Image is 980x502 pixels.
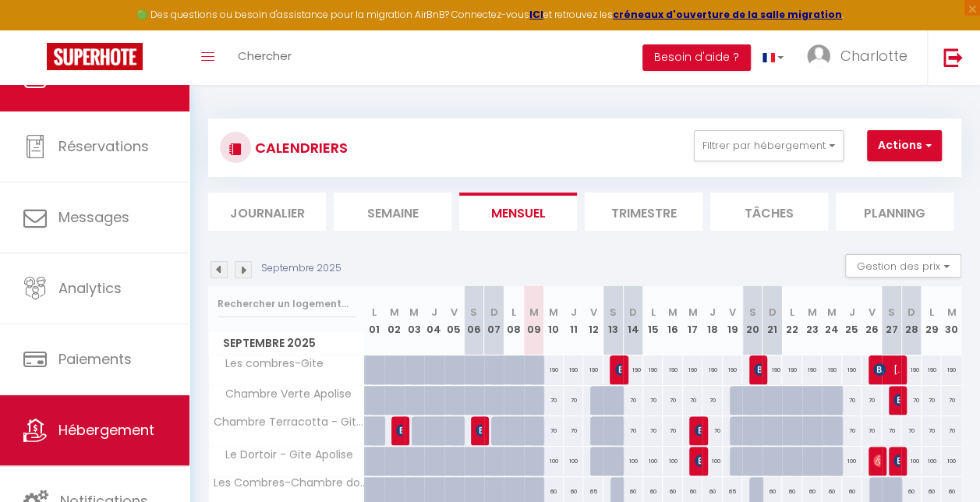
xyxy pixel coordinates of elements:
[762,355,783,384] div: 190
[782,286,802,355] th: 22
[334,193,451,231] li: Semaine
[822,286,842,355] th: 24
[802,355,823,384] div: 190
[702,416,723,445] div: 70
[683,286,703,355] th: 17
[941,447,961,475] div: 100
[663,447,683,475] div: 100
[623,286,643,355] th: 14
[211,386,356,403] span: Chambre Verte Apolise
[251,130,348,165] h3: CALENDRIERS
[842,355,862,384] div: 190
[490,305,497,320] abbr: D
[464,286,484,355] th: 06
[867,130,942,161] button: Actions
[663,386,683,415] div: 70
[409,305,419,320] abbr: M
[610,305,617,320] abbr: S
[58,136,149,156] span: Réservations
[742,286,762,355] th: 20
[650,305,655,320] abbr: L
[901,286,922,355] th: 28
[58,278,122,298] span: Analytics
[941,355,961,384] div: 190
[694,130,844,161] button: Filtrer par hébergement
[58,349,132,369] span: Paiements
[695,415,701,445] span: [PERSON_NAME]
[642,44,751,71] button: Besoin d'aide ?
[723,355,743,384] div: 190
[261,261,341,276] p: Septembre 2025
[893,446,900,475] span: [PERSON_NAME]
[702,386,723,415] div: 70
[643,355,663,384] div: 190
[238,48,292,64] span: Chercher
[570,305,576,320] abbr: J
[702,447,723,475] div: 100
[484,286,504,355] th: 07
[524,286,544,355] th: 09
[211,355,327,373] span: Les combres-Gite
[802,286,823,355] th: 23
[476,415,482,445] span: [PERSON_NAME]
[842,286,862,355] th: 25
[769,305,777,320] abbr: D
[623,386,643,415] div: 70
[208,193,326,231] li: Journalier
[946,305,956,320] abbr: M
[695,446,701,475] span: [PERSON_NAME]
[901,447,922,475] div: 100
[861,286,882,355] th: 26
[226,30,303,85] a: Chercher
[564,386,584,415] div: 70
[845,254,961,278] button: Gestion des prix
[623,447,643,475] div: 100
[941,386,961,415] div: 70
[629,305,637,320] abbr: D
[211,416,367,428] span: Chambre Terracotta - Gite Apolise
[58,420,154,440] span: Hébergement
[543,447,564,475] div: 100
[470,305,477,320] abbr: S
[683,386,703,415] div: 70
[901,386,922,415] div: 70
[390,305,399,320] abbr: M
[729,305,736,320] abbr: V
[710,193,828,231] li: Tâches
[882,416,902,445] div: 70
[218,290,356,318] input: Rechercher un logement...
[643,447,663,475] div: 100
[836,193,953,231] li: Planning
[372,305,377,320] abbr: L
[511,305,516,320] abbr: L
[842,416,862,445] div: 70
[709,305,716,320] abbr: J
[585,193,702,231] li: Trimestre
[861,416,882,445] div: 70
[943,48,963,67] img: logout
[702,355,723,384] div: 190
[861,386,882,415] div: 70
[58,207,129,227] span: Messages
[688,305,698,320] abbr: M
[643,416,663,445] div: 70
[663,286,683,355] th: 16
[922,386,942,415] div: 70
[873,355,899,384] span: [PERSON_NAME]
[683,355,703,384] div: 190
[941,286,961,355] th: 30
[822,355,842,384] div: 190
[643,386,663,415] div: 70
[564,416,584,445] div: 70
[623,355,643,384] div: 190
[668,305,678,320] abbr: M
[549,305,558,320] abbr: M
[613,8,842,21] a: créneaux d'ouverture de la salle migration
[790,305,794,320] abbr: L
[529,8,543,21] a: ICI
[922,355,942,384] div: 190
[808,305,817,320] abbr: M
[901,355,922,384] div: 190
